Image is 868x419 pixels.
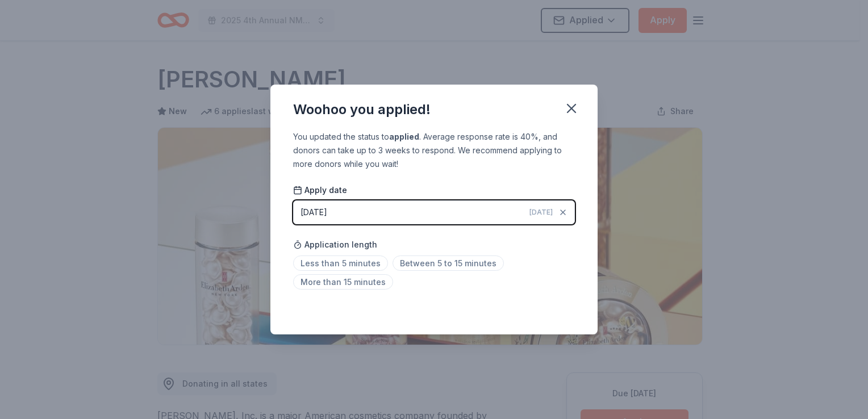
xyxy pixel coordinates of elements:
[529,208,553,217] span: [DATE]
[293,130,575,171] div: You updated the status to . Average response rate is 40%, and donors can take up to 3 weeks to re...
[301,206,327,219] div: [DATE]
[293,274,393,290] span: More than 15 minutes
[389,132,419,141] b: applied
[293,185,347,196] span: Apply date
[293,255,388,271] span: Less than 5 minutes
[393,255,504,271] span: Between 5 to 15 minutes
[293,200,575,224] button: [DATE][DATE]
[293,100,431,119] div: Woohoo you applied!
[293,238,377,252] span: Application length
